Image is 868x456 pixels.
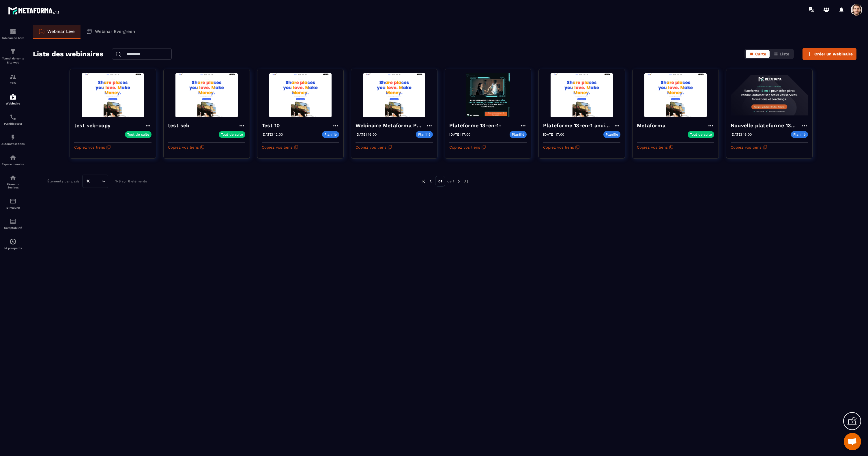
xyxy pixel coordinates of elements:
[1,206,25,209] p: E-mailing
[844,433,861,450] div: Mở cuộc trò chuyện
[1,44,25,69] a: formationformationTunnel de vente Site web
[356,73,433,117] img: webinar-background
[543,73,620,117] img: webinar-background
[814,51,853,57] span: Créer un webinaire
[47,179,79,183] p: Éléments par page
[356,122,426,130] h4: Webinaire Metaforma Plateforme 13-en-1
[1,226,25,229] p: Comptabilité
[1,183,25,189] p: Réseaux Sociaux
[449,132,470,137] p: [DATE] 17:00
[731,143,767,152] button: Copiez vos liens
[802,48,856,60] button: Créer un webinaire
[746,50,770,58] button: Carte
[1,82,25,85] p: CRM
[322,131,339,138] p: Planifié
[1,122,25,125] p: Planificateur
[1,246,25,250] p: IA prospects
[1,69,25,89] a: formationformationCRM
[10,48,16,55] img: formation
[1,89,25,109] a: automationsautomationsWebinaire
[543,143,580,152] button: Copiez vos liens
[262,122,283,130] h4: Test 10
[10,94,16,100] img: automations
[463,179,469,184] img: next
[510,131,527,138] p: Planifié
[1,193,25,214] a: emailemailE-mailing
[127,132,149,137] p: Tout de suite
[262,73,339,117] img: webinar-background
[115,179,147,183] p: 1-8 sur 8 éléments
[770,50,793,58] button: Liste
[637,143,674,152] button: Copiez vos liens
[690,132,712,137] p: Tout de suite
[755,52,766,56] span: Carte
[262,132,283,137] p: [DATE] 12:00
[449,143,486,152] button: Copiez vos liens
[543,132,564,137] p: [DATE] 17:00
[637,73,714,117] img: webinar-background
[456,179,461,184] img: next
[10,73,16,80] img: formation
[10,218,16,225] img: accountant
[1,142,25,145] p: Automatisations
[731,73,808,117] img: webinar-background
[85,178,93,184] span: 10
[168,122,192,130] h4: test seb
[1,57,25,65] p: Tunnel de vente Site web
[74,73,151,117] img: webinar-background
[33,48,103,60] h2: Liste des webinaires
[8,5,60,16] img: logo
[435,176,445,187] p: 01
[82,175,108,188] div: Search for option
[93,178,100,184] input: Search for option
[356,143,392,152] button: Copiez vos liens
[449,73,527,117] img: webinar-background
[47,29,75,34] p: Webinar Live
[95,29,135,34] p: Webinar Evergreen
[10,198,16,205] img: email
[780,52,789,56] span: Liste
[637,122,668,130] h4: Metaforma
[10,134,16,141] img: automations
[10,174,16,181] img: social-network
[10,154,16,161] img: automations
[731,122,801,130] h4: Nouvelle plateforme 13-en-1
[168,143,205,152] button: Copiez vos liens
[449,122,504,130] h4: Plateforme 13-en-1-
[447,179,454,184] p: de 1
[421,179,426,184] img: prev
[416,131,433,138] p: Planifié
[603,131,620,138] p: Planifié
[33,25,81,39] a: Webinar Live
[1,36,25,40] p: Tableau de bord
[74,143,111,152] button: Copiez vos liens
[1,102,25,105] p: Webinaire
[1,24,25,44] a: formationformationTableau de bord
[10,238,16,245] img: automations
[791,131,808,138] p: Planifié
[543,122,613,130] h4: Plateforme 13-en-1 ancien
[731,132,752,137] p: [DATE] 16:00
[10,28,16,35] img: formation
[221,132,243,137] p: Tout de suite
[1,214,25,234] a: accountantaccountantComptabilité
[1,150,25,170] a: automationsautomationsEspace membre
[356,132,377,137] p: [DATE] 16:00
[10,114,16,121] img: scheduler
[1,109,25,130] a: schedulerschedulerPlanificateur
[168,73,245,117] img: webinar-background
[262,143,298,152] button: Copiez vos liens
[1,170,25,193] a: social-networksocial-networkRéseaux Sociaux
[428,179,433,184] img: prev
[74,122,114,130] h4: test seb-copy
[1,130,25,150] a: automationsautomationsAutomatisations
[1,162,25,166] p: Espace membre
